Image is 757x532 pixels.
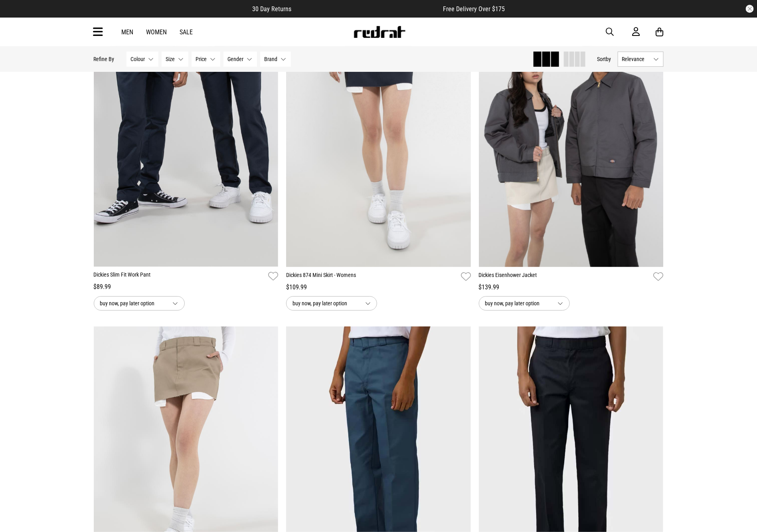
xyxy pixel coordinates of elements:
[94,271,265,282] a: Dickies Slim Fit Work Pant
[228,56,244,62] span: Gender
[618,51,664,67] button: Relevance
[479,296,570,310] button: buy now, pay later option
[131,56,145,62] span: Colour
[126,51,158,67] button: Colour
[192,51,220,67] button: Price
[479,8,664,267] img: Dickies Eisenhower Jacket in Grey
[162,51,188,67] button: Size
[6,3,30,27] button: Open LiveChat chat widget
[265,56,278,62] span: Brand
[223,51,257,67] button: Gender
[94,8,279,267] img: Dickies Slim Fit Work Pant in Blue
[443,5,505,13] span: Free Delivery Over $175
[286,296,377,310] button: buy now, pay later option
[479,271,650,283] a: Dickies Eisenhower Jacket
[293,299,359,308] span: buy now, pay later option
[622,56,650,62] span: Relevance
[94,296,185,310] button: buy now, pay later option
[100,299,166,308] span: buy now, pay later option
[180,28,193,36] a: Sale
[606,56,611,62] span: by
[485,299,551,308] span: buy now, pay later option
[286,283,471,292] div: $109.99
[196,56,207,62] span: Price
[286,271,458,283] a: Dickies 874 Mini Skirt - Womens
[479,283,664,292] div: $139.99
[260,51,291,67] button: Brand
[597,54,611,64] button: Sortby
[122,28,134,36] a: Men
[308,5,427,13] iframe: Customer reviews powered by Trustpilot
[94,56,115,62] p: Refine By
[146,28,167,36] a: Women
[166,56,175,62] span: Size
[286,8,471,267] img: Dickies 874 Mini Skirt - Womens in Blue
[253,5,292,13] span: 30 Day Returns
[94,282,279,292] div: $89.99
[353,26,406,38] img: Redrat logo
